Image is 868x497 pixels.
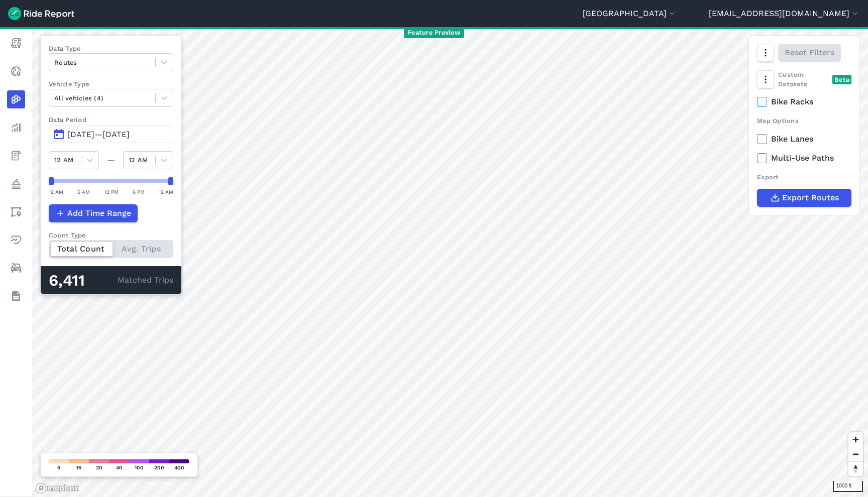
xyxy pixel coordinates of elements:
[49,79,173,89] label: Vehicle Type
[7,287,25,305] a: Datasets
[848,447,863,461] button: Zoom out
[583,8,677,20] button: [GEOGRAPHIC_DATA]
[709,8,860,20] button: [EMAIL_ADDRESS][DOMAIN_NAME]
[757,133,851,145] label: Bike Lanes
[757,152,851,164] label: Multi-Use Paths
[785,47,834,59] span: Reset Filters
[848,461,863,476] button: Reset bearing to north
[7,203,25,221] a: Areas
[133,187,145,196] div: 6 PM
[35,482,79,494] a: Mapbox logo
[832,75,851,84] div: Beta
[49,230,173,240] div: Count Type
[49,115,173,125] label: Data Period
[41,266,181,294] div: Matched Trips
[757,116,851,126] div: Map Options
[49,44,173,53] label: Data Type
[32,27,868,497] canvas: Map
[757,172,851,182] div: Export
[7,147,25,165] a: Fees
[104,187,119,196] div: 12 PM
[49,125,173,143] button: [DATE]—[DATE]
[848,432,863,447] button: Zoom in
[7,90,25,108] a: Heatmaps
[782,192,839,204] span: Export Routes
[7,34,25,52] a: Report
[49,187,63,196] div: 12 AM
[67,207,131,219] span: Add Time Range
[757,96,851,108] label: Bike Racks
[757,189,851,207] button: Export Routes
[757,70,851,89] div: Custom Datasets
[7,175,25,193] a: Policy
[404,28,464,38] span: Feature Preview
[7,259,25,277] a: ModeShift
[67,130,130,139] span: [DATE]—[DATE]
[77,187,90,196] div: 6 AM
[833,481,863,492] div: 1000 ft
[99,154,123,166] div: —
[7,118,25,137] a: Analyze
[7,231,25,249] a: Health
[778,44,841,62] button: Reset Filters
[7,62,25,80] a: Realtime
[49,204,138,222] button: Add Time Range
[49,274,118,287] div: 6,411
[159,187,173,196] div: 12 AM
[8,7,74,20] img: Ride Report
